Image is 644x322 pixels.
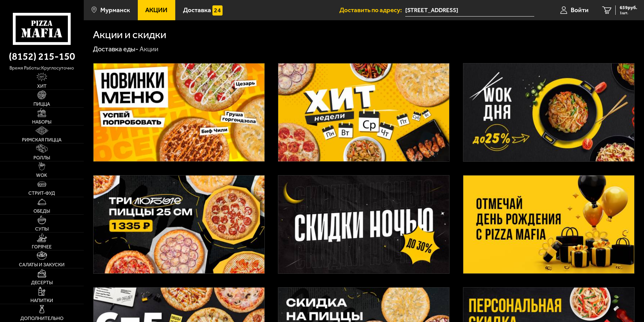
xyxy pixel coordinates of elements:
[37,84,47,89] span: Хит
[93,45,138,53] a: Доставка еды-
[620,5,637,10] span: 659 руб.
[139,45,158,54] div: Акции
[30,298,53,303] span: Напитки
[22,138,61,142] span: Римская пицца
[33,209,50,214] span: Обеды
[212,5,223,16] img: 15daf4d41897b9f0e9f617042186c801.svg
[35,227,49,232] span: Супы
[19,263,65,267] span: Салаты и закуски
[33,102,50,107] span: Пицца
[33,156,50,160] span: Роллы
[405,4,534,17] span: Мурманск, Кольский проспект, 7, подъезд 1
[145,7,168,13] span: Акции
[32,120,51,125] span: Наборы
[20,316,63,321] span: Дополнительно
[31,280,53,285] span: Десерты
[32,245,52,249] span: Горячее
[36,173,47,178] span: WOK
[620,11,637,15] span: 1 шт.
[93,29,166,40] h1: Акции и скидки
[28,191,55,196] span: Стрит-фуд
[339,7,405,13] span: Доставить по адресу:
[100,7,130,13] span: Мурманск
[183,7,211,13] span: Доставка
[571,7,589,13] span: Войти
[405,4,534,17] input: Ваш адрес доставки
